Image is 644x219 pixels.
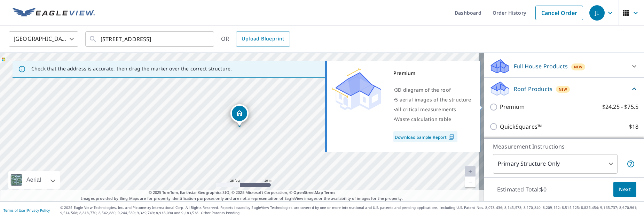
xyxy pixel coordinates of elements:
p: Check that the address is accurate, then drag the marker over the correct structure. [31,66,232,72]
span: Upload Blueprint [242,35,284,43]
div: OR [221,31,290,47]
img: Premium [332,68,381,110]
p: $18 [629,122,638,131]
div: Roof ProductsNew [489,81,638,97]
span: Next [619,185,631,194]
span: 3D diagram of the roof [395,86,451,93]
div: • [393,105,471,114]
p: © 2025 Eagle View Technologies, Inc. and Pictometry International Corp. All Rights Reserved. Repo... [60,205,641,216]
div: Dropped pin, building 1, Residential property, 2001 Fair Rd Schuylkill Haven, PA 17972 [230,104,249,126]
p: QuickSquares™ [500,122,542,131]
img: Pdf Icon [447,134,456,140]
p: Premium [500,103,525,111]
span: 5 aerial images of the structure [395,96,471,103]
button: Next [613,182,636,197]
div: [GEOGRAPHIC_DATA] [9,29,78,49]
div: Full House ProductsNew [489,58,638,75]
p: Full House Products [514,62,568,70]
a: Terms [324,190,336,195]
p: | [3,208,50,212]
p: $24.25 - $75.5 [602,103,638,111]
a: OpenStreetMap [293,190,323,195]
img: EV Logo [13,8,95,18]
a: Download Sample Report [393,131,457,142]
p: Estimated Total: $0 [492,182,552,197]
span: All critical measurements [395,106,456,113]
a: Current Level 20, Zoom Out [465,177,476,187]
p: Measurement Instructions [493,142,635,151]
div: • [393,85,471,95]
span: Waste calculation table [395,116,451,122]
a: Privacy Policy [27,208,50,213]
a: Cancel Order [535,6,583,20]
span: © 2025 TomTom, Earthstar Geographics SIO, © 2025 Microsoft Corporation, © [149,190,336,196]
span: Your report will include only the primary structure on the property. For example, a detached gara... [627,160,635,168]
div: JL [589,5,605,21]
input: Search by address or latitude-longitude [101,29,200,49]
div: Aerial [8,171,60,189]
p: Roof Products [514,85,552,93]
a: Terms of Use [3,208,25,213]
a: Current Level 20, Zoom In Disabled [465,166,476,177]
div: Aerial [24,171,43,189]
a: Upload Blueprint [236,31,290,47]
div: Primary Structure Only [493,154,618,174]
div: • [393,95,471,105]
span: New [559,86,567,92]
div: Premium [393,68,471,78]
div: • [393,114,471,124]
span: New [574,64,583,70]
